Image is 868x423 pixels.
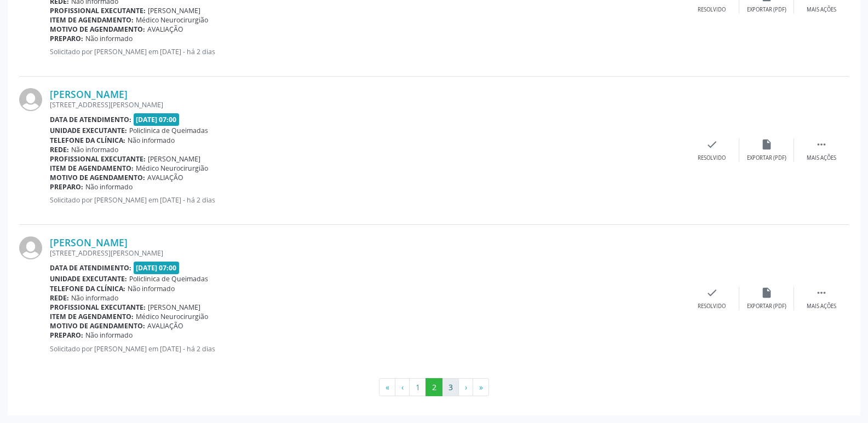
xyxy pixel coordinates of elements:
[747,154,786,162] div: Exportar (PDF)
[128,284,175,293] span: Não informado
[50,263,131,273] b: Data de atendimento:
[815,287,827,299] i: 
[698,6,726,14] div: Resolvido
[147,321,183,331] span: AVALIAÇÃO
[698,303,726,310] div: Resolvido
[426,378,442,397] button: Go to page 2
[761,138,773,150] i: insert_drive_file
[815,138,827,150] i: 
[50,34,83,43] b: Preparo:
[50,173,145,182] b: Motivo de agendamento:
[50,312,134,321] b: Item de agendamento:
[50,136,125,145] b: Telefone da clínica:
[19,378,849,397] ul: Pagination
[50,293,69,303] b: Rede:
[50,25,145,34] b: Motivo de agendamento:
[136,164,208,173] span: Médico Neurocirurgião
[50,115,131,124] b: Data de atendimento:
[807,154,836,162] div: Mais ações
[129,126,208,135] span: Policlinica de Queimadas
[442,378,459,397] button: Go to page 3
[747,6,786,14] div: Exportar (PDF)
[458,378,473,397] button: Go to next page
[807,303,836,310] div: Mais ações
[50,182,83,192] b: Preparo:
[134,113,180,126] span: [DATE] 07:00
[807,6,836,14] div: Mais ações
[50,236,128,248] a: [PERSON_NAME]
[706,138,718,150] i: check
[85,34,133,43] span: Não informado
[50,145,69,154] b: Rede:
[136,312,208,321] span: Médico Neurocirurgião
[747,303,786,310] div: Exportar (PDF)
[50,6,146,15] b: Profissional executante:
[50,321,145,331] b: Motivo de agendamento:
[148,154,200,164] span: [PERSON_NAME]
[50,274,127,283] b: Unidade executante:
[50,126,127,135] b: Unidade executante:
[147,25,183,34] span: AVALIAÇÃO
[85,182,133,192] span: Não informado
[71,293,118,303] span: Não informado
[50,284,125,293] b: Telefone da clínica:
[85,331,133,340] span: Não informado
[19,88,42,111] img: img
[50,195,685,205] p: Solicitado por [PERSON_NAME] em [DATE] - há 2 dias
[71,145,118,154] span: Não informado
[19,236,42,259] img: img
[761,287,773,299] i: insert_drive_file
[379,378,395,397] button: Go to first page
[698,154,726,162] div: Resolvido
[50,15,134,25] b: Item de agendamento:
[50,100,685,109] div: [STREET_ADDRESS][PERSON_NAME]
[128,136,175,145] span: Não informado
[395,378,410,397] button: Go to previous page
[50,248,685,258] div: [STREET_ADDRESS][PERSON_NAME]
[147,173,183,182] span: AVALIAÇÃO
[50,164,134,173] b: Item de agendamento:
[50,331,83,340] b: Preparo:
[473,378,489,397] button: Go to last page
[409,378,426,397] button: Go to page 1
[50,88,128,100] a: [PERSON_NAME]
[148,303,200,312] span: [PERSON_NAME]
[706,287,718,299] i: check
[50,47,685,56] p: Solicitado por [PERSON_NAME] em [DATE] - há 2 dias
[136,15,208,25] span: Médico Neurocirurgião
[50,344,685,354] p: Solicitado por [PERSON_NAME] em [DATE] - há 2 dias
[129,274,208,283] span: Policlinica de Queimadas
[134,262,180,274] span: [DATE] 07:00
[50,303,146,312] b: Profissional executante:
[148,6,200,15] span: [PERSON_NAME]
[50,154,146,164] b: Profissional executante:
